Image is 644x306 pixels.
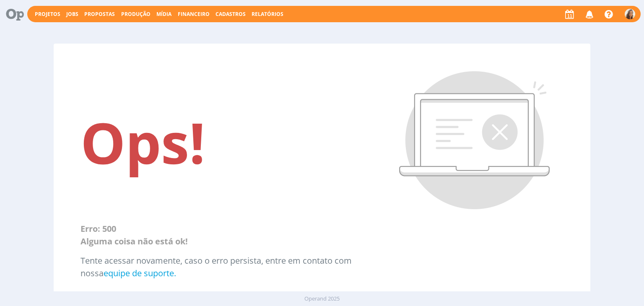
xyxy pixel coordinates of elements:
[398,70,551,211] img: Erro: 500
[178,10,210,18] a: Financeiro
[216,10,246,18] span: Cadastros
[80,108,361,176] h1: Ops!
[119,11,153,18] button: Produção
[35,10,60,18] a: Projetos
[104,267,176,279] a: equipe de suporte.
[175,11,212,18] button: Financeiro
[32,11,63,18] button: Projetos
[625,9,635,19] img: V
[80,248,361,280] div: Tente acessar novamente, caso o erro persista, entre em contato com nossa
[64,11,81,18] button: Jobs
[80,223,188,247] span: Erro: 500 Alguma coisa não está ok!
[84,10,115,18] span: Propostas
[66,10,78,18] a: Jobs
[82,11,117,18] button: Propostas
[624,7,636,21] button: V
[156,10,171,18] a: Mídia
[252,10,283,18] a: Relatórios
[249,11,286,18] button: Relatórios
[121,10,151,18] a: Produção
[213,11,248,18] button: Cadastros
[154,11,174,18] button: Mídia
